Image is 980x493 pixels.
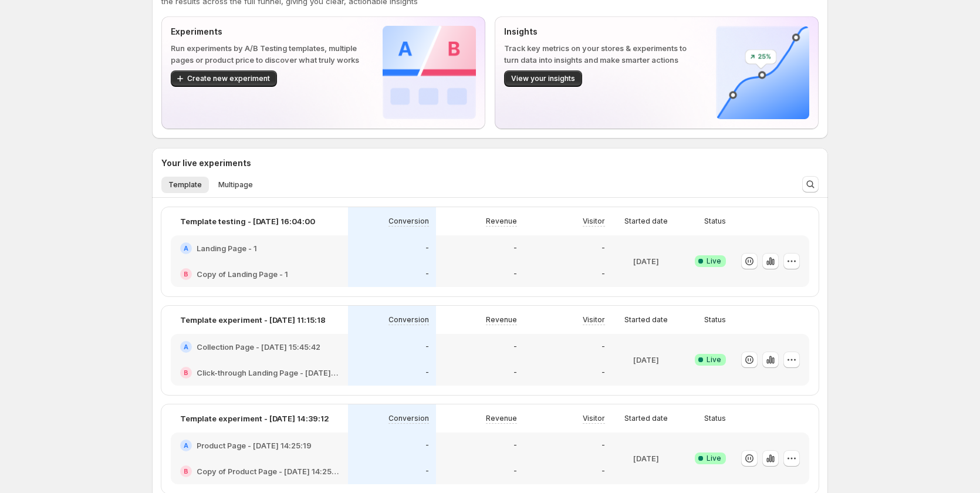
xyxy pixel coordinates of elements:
[583,315,605,325] p: Visitor
[504,42,697,66] p: Track key metrics on your stores & experiments to turn data into insights and make smarter actions
[388,414,429,423] p: Conversion
[197,242,257,254] h2: Landing Page - 1
[601,269,605,279] p: -
[633,453,659,464] p: [DATE]
[180,413,329,424] p: Template experiment - [DATE] 14:39:12
[513,441,517,450] p: -
[388,217,429,226] p: Conversion
[704,414,726,423] p: Status
[383,26,476,119] img: Experiments
[425,467,429,476] p: -
[633,354,659,366] p: [DATE]
[513,368,517,377] p: -
[513,342,517,352] p: -
[601,342,605,352] p: -
[601,467,605,476] p: -
[168,180,202,190] span: Template
[513,269,517,279] p: -
[624,217,668,226] p: Started date
[707,355,721,364] span: Live
[504,70,582,87] button: View your insights
[180,215,315,227] p: Template testing - [DATE] 16:04:00
[513,467,517,476] p: -
[583,414,605,423] p: Visitor
[513,244,517,253] p: -
[388,315,429,325] p: Conversion
[425,368,429,377] p: -
[425,342,429,352] p: -
[184,442,188,449] h2: A
[707,256,721,266] span: Live
[197,367,339,379] h2: Click-through Landing Page - [DATE] 15:46:31
[425,269,429,279] p: -
[486,217,517,226] p: Revenue
[633,255,659,267] p: [DATE]
[197,440,312,451] h2: Product Page - [DATE] 14:25:19
[583,217,605,226] p: Visitor
[161,157,251,169] h3: Your live experiments
[486,414,517,423] p: Revenue
[704,217,726,226] p: Status
[504,26,697,38] p: Insights
[171,26,364,38] p: Experiments
[486,315,517,325] p: Revenue
[171,42,364,66] p: Run experiments by A/B Testing templates, multiple pages or product price to discover what truly ...
[197,341,320,353] h2: Collection Page - [DATE] 15:45:42
[184,468,188,475] h2: B
[184,271,188,278] h2: B
[184,369,188,376] h2: B
[425,244,429,253] p: -
[197,465,339,477] h2: Copy of Product Page - [DATE] 14:25:19
[601,441,605,450] p: -
[624,315,668,325] p: Started date
[704,315,726,325] p: Status
[624,414,668,423] p: Started date
[601,368,605,377] p: -
[802,176,819,193] button: Search and filter results
[187,74,270,83] span: Create new experiment
[180,314,326,326] p: Template experiment - [DATE] 11:15:18
[511,74,575,83] span: View your insights
[184,245,188,252] h2: A
[425,441,429,450] p: -
[601,244,605,253] p: -
[716,26,809,119] img: Insights
[171,70,277,87] button: Create new experiment
[197,268,288,280] h2: Copy of Landing Page - 1
[218,180,253,190] span: Multipage
[707,454,721,463] span: Live
[184,343,188,350] h2: A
